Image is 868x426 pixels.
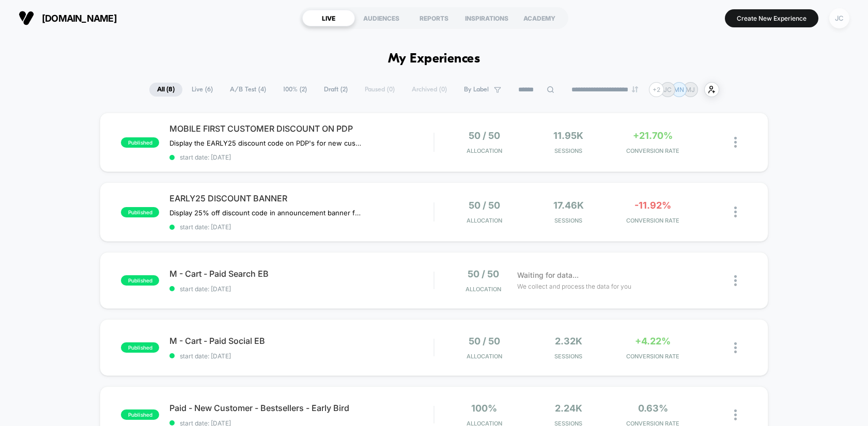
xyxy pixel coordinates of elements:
[169,139,361,147] span: Display the EARLY25 discount code on PDP's for new customers
[553,200,584,211] span: 17.46k
[184,83,221,97] span: Live ( 6 )
[517,270,579,281] span: Waiting for data...
[467,147,502,154] span: Allocation
[355,10,408,26] div: AUDIENCES
[529,147,608,154] span: Sessions
[169,336,433,346] span: M - Cart - Paid Social EB
[663,86,672,93] p: JC
[19,10,34,26] img: Visually logo
[686,86,695,93] p: MJ
[169,352,433,360] span: start date: [DATE]
[555,403,582,414] span: 2.24k
[464,86,489,93] span: By Label
[649,82,664,97] div: + 2
[275,83,315,97] span: 100% ( 2 )
[734,207,737,217] img: close
[613,217,692,224] span: CONVERSION RATE
[169,403,433,413] span: Paid - New Customer - Bestsellers - Early Bird
[634,200,671,211] span: -11.92%
[734,342,737,353] img: close
[169,285,433,293] span: start date: [DATE]
[638,403,668,414] span: 0.63%
[469,130,500,141] span: 50 / 50
[529,217,608,224] span: Sessions
[169,209,361,217] span: Display 25% off discount code in announcement banner for all new customers
[529,353,608,360] span: Sessions
[829,8,849,28] div: JC
[169,153,433,161] span: start date: [DATE]
[469,336,500,346] span: 50 / 50
[16,10,120,26] button: [DOMAIN_NAME]
[121,409,159,420] span: published
[466,286,501,293] span: Allocation
[468,269,499,279] span: 50 / 50
[222,83,274,97] span: A/B Test ( 4 )
[632,86,638,92] img: end
[469,200,500,211] span: 50 / 50
[169,123,433,134] span: MOBILE FIRST CUSTOMER DISCOUNT ON PDP
[388,52,481,67] h1: My Experiences
[302,10,355,26] div: LIVE
[734,409,737,420] img: close
[613,353,692,360] span: CONVERSION RATE
[169,193,433,203] span: EARLY25 DISCOUNT BANNER
[555,336,582,346] span: 2.32k
[169,223,433,231] span: start date: [DATE]
[42,13,117,24] span: [DOMAIN_NAME]
[467,217,502,224] span: Allocation
[149,83,182,97] span: All ( 8 )
[513,10,566,26] div: ACADEMY
[316,83,355,97] span: Draft ( 2 )
[725,9,818,27] button: Create New Experience
[674,86,684,93] p: MN
[121,275,159,286] span: published
[121,342,159,353] span: published
[635,336,671,346] span: +4.22%
[169,269,433,279] span: M - Cart - Paid Search EB
[467,353,502,360] span: Allocation
[471,403,497,414] span: 100%
[408,10,460,26] div: REPORTS
[553,130,583,141] span: 11.95k
[121,207,159,217] span: published
[826,8,853,29] button: JC
[460,10,513,26] div: INSPIRATIONS
[734,275,737,286] img: close
[121,137,159,148] span: published
[734,137,737,148] img: close
[633,130,673,141] span: +21.70%
[517,281,631,291] span: We collect and process the data for you
[613,147,692,154] span: CONVERSION RATE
